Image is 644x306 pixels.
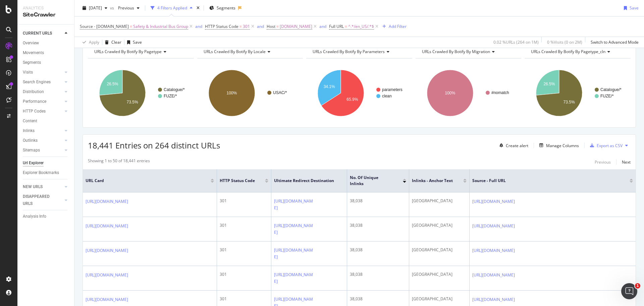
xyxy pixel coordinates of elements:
span: Host [267,24,275,29]
a: Inlinks [23,127,63,134]
div: 301 [220,222,268,228]
text: 26.5% [544,82,555,86]
div: Previous [595,159,611,165]
div: NEW URLS [23,183,43,190]
span: HTTP Status Code [220,178,255,184]
div: 301 [220,296,268,302]
a: [URL][DOMAIN_NAME] [274,198,315,211]
button: Next [622,158,631,166]
button: Switch to Advanced Mode [588,37,639,48]
a: [URL][DOMAIN_NAME] [86,223,128,229]
span: Source - [DOMAIN_NAME] [80,24,129,29]
a: Explorer Bookmarks [23,169,69,176]
svg: A chart. [525,64,630,122]
a: Outlinks [23,137,63,144]
text: 73.5% [563,100,575,104]
div: DISAPPEARED URLS [23,193,57,207]
span: HTTP Status Code [205,24,238,29]
a: [URL][DOMAIN_NAME] [86,247,128,254]
span: 18,441 Entries on 264 distinct URLs [88,140,220,151]
button: Save [621,3,639,13]
a: Analysis Info [23,213,69,220]
iframe: Intercom live chat [621,283,637,299]
a: HTTP Codes [23,108,63,115]
a: Segments [23,59,69,66]
div: A chart. [197,64,302,122]
div: [GEOGRAPHIC_DATA] [412,198,467,204]
span: = [276,24,279,29]
span: = [345,24,347,29]
div: [GEOGRAPHIC_DATA] [412,247,467,253]
button: 4 Filters Applied [148,3,195,13]
span: URLs Crawled By Botify By migration [422,49,490,54]
div: SiteCrawler [23,11,69,19]
div: 0.02 % URLs ( 264 on 1M ) [493,39,539,45]
span: vs [110,5,115,11]
button: Apply [80,37,99,48]
div: Analytics [23,5,69,11]
text: 65.9% [347,97,358,102]
text: 34.1% [324,84,335,89]
text: 26.5% [107,82,118,86]
div: 38,038 [350,222,406,228]
div: Apply [89,39,99,45]
span: No. of Unique Inlinks [350,175,393,187]
button: Segments [207,3,238,13]
div: Switch to Advanced Mode [591,39,639,45]
button: and [319,23,326,30]
button: Export as CSV [587,140,623,151]
div: Url Explorer [23,160,44,167]
div: Save [133,39,142,45]
span: Segments [217,5,235,11]
span: Ultimate Redirect Destination [274,178,334,184]
div: Add Filter [389,24,407,29]
div: Manage Columns [546,143,579,148]
div: [GEOGRAPHIC_DATA] [412,271,467,277]
span: Previous [115,5,134,11]
text: USAC/* [273,90,287,95]
a: Visits [23,69,63,76]
h4: URLs Crawled By Botify By migration [421,46,516,57]
button: Create alert [497,140,528,151]
div: 38,038 [350,198,406,204]
a: [URL][DOMAIN_NAME] [472,198,515,205]
svg: A chart. [88,64,193,122]
a: Search Engines [23,79,63,86]
span: 1 [635,283,640,289]
a: [URL][DOMAIN_NAME] [274,222,315,236]
a: Movements [23,49,69,56]
div: Export as CSV [597,143,623,148]
a: Performance [23,98,63,105]
div: Outlinks [23,137,38,144]
h4: URLs Crawled By Botify By pagetype [93,46,188,57]
div: 0 % Visits ( 0 on 2M ) [547,39,582,45]
a: [URL][DOMAIN_NAME] [86,198,128,205]
div: 301 [220,271,268,277]
a: [URL][DOMAIN_NAME] [86,272,128,278]
span: = [239,24,242,29]
div: HTTP Codes [23,108,46,115]
div: Clear [111,39,121,45]
div: Overview [23,40,39,47]
span: URL Card [86,178,209,184]
div: Save [630,5,639,11]
text: Catalogue/* [600,87,622,92]
text: FUZE/* [164,94,177,98]
span: URLs Crawled By Botify By locale [204,49,266,54]
div: 301 [220,247,268,253]
svg: A chart. [306,64,411,122]
text: 100% [226,91,237,95]
span: Safety & Industrial Bus Group [133,22,188,31]
button: and [195,23,202,30]
div: Visits [23,69,33,76]
div: Search Engines [23,79,51,86]
text: FUZE/* [600,94,614,98]
a: [URL][DOMAIN_NAME] [472,223,515,229]
span: 301 [243,22,250,31]
div: Performance [23,98,46,105]
a: NEW URLS [23,183,63,190]
span: Inlinks - Anchor Text [412,178,453,184]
